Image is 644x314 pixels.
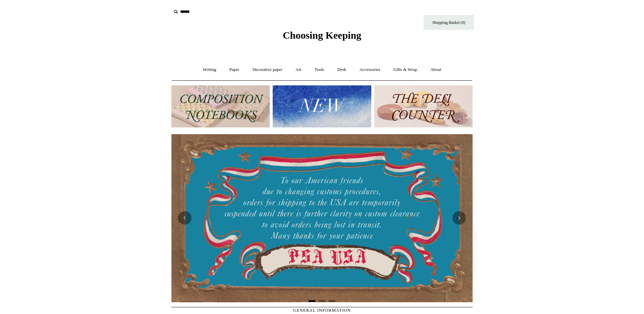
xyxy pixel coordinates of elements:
[354,61,386,79] a: Accessories
[309,300,315,302] button: Page 1
[197,61,222,79] a: Writing
[171,134,473,302] img: USA PSA .jpg__PID:33428022-6587-48b7-8b57-d7eefc91f15a
[309,61,330,79] a: Tools
[289,61,307,79] a: Art
[319,300,325,302] button: Page 2
[452,211,466,225] button: Next
[387,61,423,79] a: Gifts & Wrap
[424,15,474,30] a: Shopping Basket (0)
[273,85,371,127] img: New.jpg__PID:f73bdf93-380a-4a35-bcfe-7823039498e1
[424,61,447,79] a: About
[171,85,270,127] img: 202302 Composition ledgers.jpg__PID:69722ee6-fa44-49dd-a067-31375e5d54ec
[331,61,353,79] a: Desk
[223,61,246,79] a: Paper
[283,30,361,41] span: Choosing Keeping
[293,308,351,313] span: GENERAL INFORMATION
[329,300,335,302] button: Page 3
[247,61,288,79] a: Decorative paper
[283,35,361,40] a: Choosing Keeping
[178,211,192,225] button: Previous
[374,85,473,127] img: The Deli Counter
